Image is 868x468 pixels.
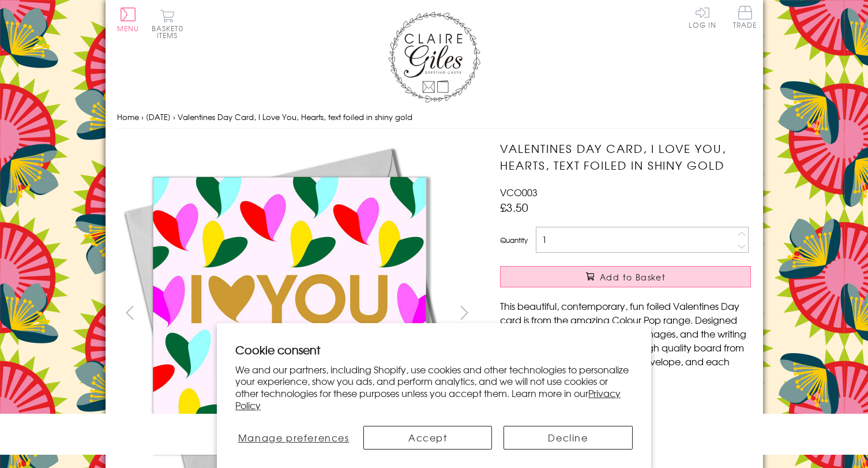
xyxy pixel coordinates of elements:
[141,111,144,122] span: ›
[689,6,716,28] a: Log In
[600,271,666,283] span: Add to Basket
[451,299,477,325] button: next
[152,9,183,39] button: Basket0 items
[117,8,140,32] button: Menu
[235,364,633,411] p: We and our partners, including Shopify, use cookies and other technologies to personalize your ex...
[235,342,633,358] h2: Cookie consent
[500,266,751,287] button: Add to Basket
[235,386,621,412] a: Privacy Policy
[117,111,139,122] a: Home
[173,111,175,122] span: ›
[178,111,412,122] span: Valentines Day Card, I Love You, Hearts, text foiled in shiny gold
[146,111,171,122] a: [DATE]
[733,6,757,28] span: Trade
[238,430,350,444] span: Manage preferences
[500,185,538,199] span: VCO003
[500,199,528,215] span: £3.50
[117,299,143,325] button: prev
[117,23,140,33] span: Menu
[157,23,183,40] span: 0 items
[733,6,757,31] a: Trade
[363,426,492,450] button: Accept
[500,299,751,382] p: This beautiful, contemporary, fun foiled Valentines Day card is from the amazing Colour Pop range...
[500,235,528,245] label: Quantity
[117,106,751,129] nav: breadcrumbs
[235,426,352,450] button: Manage preferences
[500,140,751,174] h1: Valentines Day Card, I Love You, Hearts, text foiled in shiny gold
[388,12,480,103] img: Claire Giles Greetings Cards
[503,426,632,450] button: Decline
